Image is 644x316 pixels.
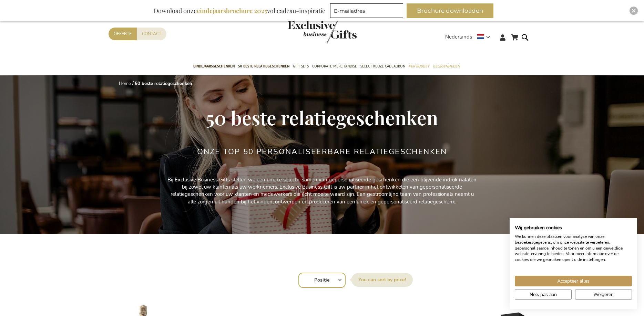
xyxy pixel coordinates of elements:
[238,58,289,75] a: 50 beste relatiegeschenken
[197,148,447,156] h2: Onze TOP 50 Personaliseerbare Relatiegeschenken
[312,58,357,75] a: Corporate Merchandise
[360,58,405,75] a: Select Keuze Cadeaubon
[433,58,460,75] a: Gelegenheden
[109,28,137,40] a: Offerte
[288,21,357,43] img: Exclusive Business gifts logo
[330,3,403,18] input: E-mailadres
[193,63,235,70] span: Eindejaarsgeschenken
[593,291,614,298] span: Weigeren
[151,3,328,18] div: Download onze vol cadeau-inspiratie
[238,63,289,70] span: 50 beste relatiegeschenken
[445,33,472,41] span: Nederlands
[515,289,572,300] button: Pas cookie voorkeuren aan
[433,63,460,70] span: Gelegenheden
[530,291,557,298] span: Nee, pas aan
[630,7,638,15] div: Close
[407,3,493,18] button: Brochure downloaden
[557,277,590,285] span: Accepteer alles
[206,105,438,130] span: 50 beste relatiegeschenken
[330,3,405,20] form: marketing offers and promotions
[312,63,357,70] span: Corporate Merchandise
[135,81,192,87] strong: 50 beste relatiegeschenken
[575,289,632,300] button: Alle cookies weigeren
[293,63,309,70] span: Gift Sets
[193,58,235,75] a: Eindejaarsgeschenken
[515,276,632,286] button: Accepteer alle cookies
[409,63,429,70] span: Per Budget
[351,273,413,287] label: Sorteer op
[445,33,494,41] div: Nederlands
[197,7,267,15] b: eindejaarsbrochure 2025
[632,9,636,13] img: Close
[515,234,632,263] p: We kunnen deze plaatsen voor analyse van onze bezoekersgegevens, om onze website te verbeteren, g...
[119,81,131,87] a: Home
[288,21,322,43] a: store logo
[167,176,477,206] p: Bij Exclusive Business Gifts stellen we een unieke selectie samen van gepersonaliseerde geschenke...
[409,58,429,75] a: Per Budget
[137,28,166,40] a: Contact
[360,63,405,70] span: Select Keuze Cadeaubon
[293,58,309,75] a: Gift Sets
[515,225,632,231] h2: Wij gebruiken cookies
